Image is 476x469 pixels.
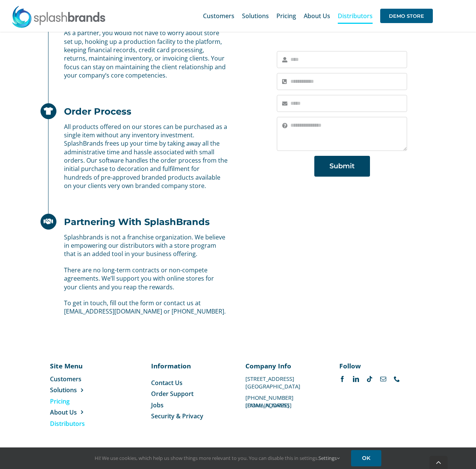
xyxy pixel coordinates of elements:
a: Security & Privacy [151,412,231,420]
span: Order Support [151,390,194,398]
span: About Us [304,13,330,19]
a: Contact Us [151,379,231,387]
p: All products offered on our stores can be purchased as a single item without any inventory invest... [64,123,228,190]
a: Solutions [50,386,101,394]
span: Distributors [50,419,85,428]
span: Pricing [276,13,296,19]
p: Site Menu [50,361,101,370]
p: Splashbrands is not a franchise organization. We believe in empowering our distributors with a st... [64,233,228,258]
p: Information [151,361,231,370]
h2: Partnering With SplashBrands [64,216,210,227]
span: DEMO STORE [380,9,433,23]
span: About Us [50,408,77,416]
a: OK [351,450,381,466]
a: Customers [50,375,101,383]
a: Settings [318,455,340,461]
a: facebook [339,376,345,382]
a: Distributors [50,419,101,428]
span: Submit [329,162,355,170]
a: About Us [50,408,101,416]
a: Pricing [276,4,296,28]
a: tiktok [367,376,373,382]
h2: Order Process [64,106,131,117]
p: As a partner, you would not have to worry about store set up, hooking up a production facility to... [64,29,228,79]
nav: Menu [50,375,101,428]
a: linkedin [353,376,359,382]
a: Pricing [50,397,101,405]
nav: Main Menu Sticky [203,4,433,28]
a: Jobs [151,401,231,409]
a: DEMO STORE [380,4,433,28]
span: Solutions [50,386,77,394]
a: phone [394,376,400,382]
span: Pricing [50,397,70,405]
span: Security & Privacy [151,412,203,420]
a: Distributors [338,4,373,28]
button: Submit [314,156,370,177]
a: Customers [203,4,234,28]
span: Customers [203,13,234,19]
img: SplashBrands.com Logo [11,5,106,28]
span: Distributors [338,13,373,19]
a: mail [380,376,386,382]
span: Hi! We use cookies, which help us show things more relevant to you. You can disable this in setti... [95,455,340,461]
p: There are no long-term contracts or non-compete agreements. We’ll support you with online stores ... [64,266,228,291]
a: Order Support [151,390,231,398]
span: Customers [50,375,81,383]
p: Follow [339,361,419,370]
span: Jobs [151,401,164,409]
nav: Menu [151,379,231,421]
span: Solutions [242,13,269,19]
span: Contact Us [151,379,183,387]
p: To get in touch, fill out the form or contact us at [EMAIL_ADDRESS][DOMAIN_NAME] or [PHONE_NUMBER]. [64,299,228,316]
p: Company Info [245,361,325,370]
